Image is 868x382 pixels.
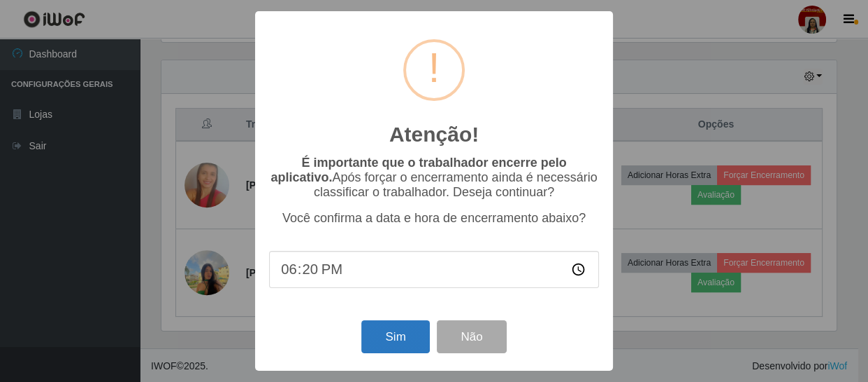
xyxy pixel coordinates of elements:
[270,156,566,184] b: É importante que o trabalhador encerre pelo aplicativo.
[269,156,599,200] p: Após forçar o encerramento ainda é necessário classificar o trabalhador. Deseja continuar?
[437,320,506,353] button: Não
[361,320,429,353] button: Sim
[389,122,479,147] h2: Atenção!
[269,211,599,226] p: Você confirma a data e hora de encerramento abaixo?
